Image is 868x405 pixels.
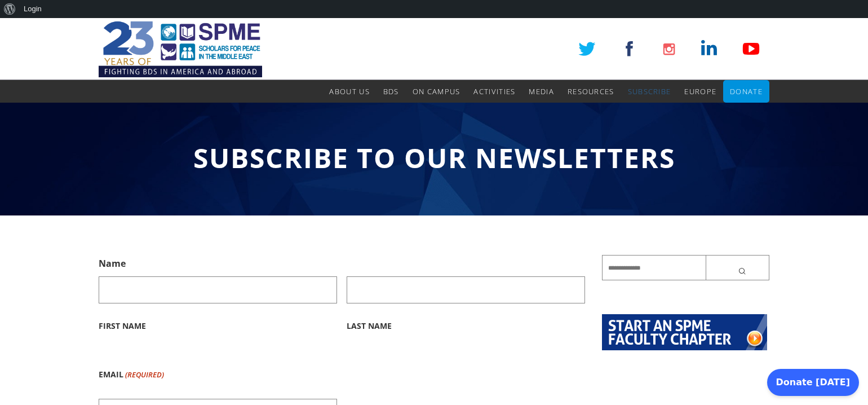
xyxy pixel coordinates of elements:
span: Europe [684,86,716,96]
span: (Required) [125,355,165,394]
label: Last Name [347,303,585,346]
span: On Campus [413,86,460,96]
a: Subscribe [628,80,671,103]
span: Media [529,86,554,96]
label: Email [99,355,164,394]
a: Resources [568,80,614,103]
img: SPME [99,18,262,80]
span: BDS [383,86,399,96]
a: Donate [730,80,763,103]
a: Media [529,80,554,103]
span: Donate [730,86,763,96]
img: start-chapter2.png [602,314,767,350]
span: Activities [473,86,515,96]
label: First Name [99,303,337,346]
legend: Name [99,255,126,272]
a: On Campus [413,80,460,103]
a: BDS [383,80,399,103]
span: About Us [329,86,369,96]
a: Europe [684,80,716,103]
span: Subscribe [628,86,671,96]
span: Resources [568,86,614,96]
a: Activities [473,80,515,103]
span: Subscribe to Our Newsletters [193,139,675,176]
a: About Us [329,80,369,103]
